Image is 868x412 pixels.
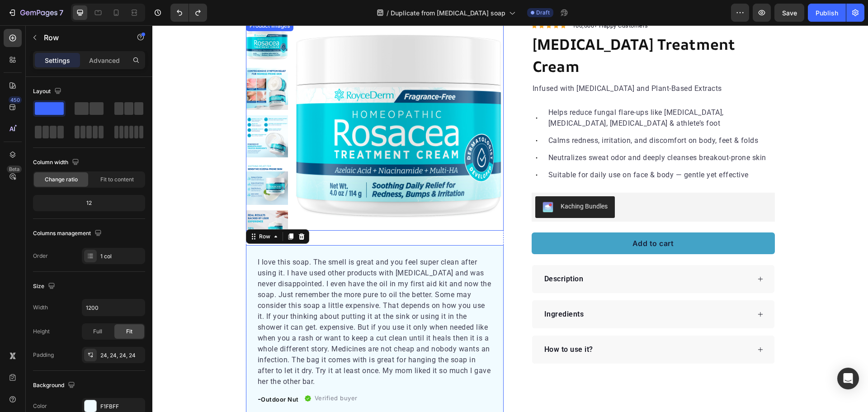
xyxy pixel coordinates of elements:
[808,4,846,22] button: Publish
[45,56,70,65] p: Settings
[33,303,48,312] div: Width
[33,85,63,98] div: Layout
[396,82,621,104] p: Helps reduce fungal flare-ups like [MEDICAL_DATA], [MEDICAL_DATA], [MEDICAL_DATA] & athlete’s foot
[100,175,134,184] span: Fit to content
[33,402,47,410] div: Color
[105,207,120,215] div: Row
[33,351,54,359] div: Padding
[387,8,389,18] span: /
[82,299,145,316] input: Auto
[108,369,146,378] a: Outdoor Nut
[126,327,132,336] span: Fit
[33,156,81,169] div: Column width
[100,252,143,260] div: 1 col
[390,176,401,187] img: KachingBundles.png
[33,327,50,336] div: Height
[108,370,146,378] span: Outdoor Nut
[33,379,77,392] div: Background
[392,284,432,294] p: Ingredients
[396,144,621,155] p: Suitable for daily use on face & body — gentle yet effective
[33,252,48,260] div: Order
[7,166,22,173] div: Beta
[392,319,441,330] p: How to use it?
[162,369,205,378] p: Verified buyer
[396,127,621,138] p: Neutralizes sweat odor and deeply cleanses breakout-prone skin
[782,9,797,17] span: Save
[774,4,804,22] button: Save
[380,58,622,69] p: Infused with [MEDICAL_DATA] and Plant-Based Extracts
[33,227,104,240] div: Columns management
[170,4,207,22] div: Undo/Redo
[100,403,143,411] div: F1FBFF
[392,248,431,259] p: Description
[383,171,462,193] button: Kaching Bundles
[93,327,102,336] span: Full
[408,176,455,186] div: Kaching Bundles
[89,56,120,65] p: Advanced
[536,9,550,17] span: Draft
[44,32,121,43] p: Row
[9,96,22,104] div: 450
[396,110,621,121] p: Calms redness, irritation, and discomfort on body, feet & folds
[45,175,78,184] span: Change ratio
[379,207,623,229] button: Add to cart
[100,351,143,360] div: 24, 24, 24, 24
[33,280,57,293] div: Size
[4,4,67,22] button: 7
[105,368,146,379] p: -
[837,368,859,389] div: Open Intercom Messenger
[480,213,522,223] div: Add to cart
[391,8,505,18] span: Duplicate from [MEDICAL_DATA] soap
[59,7,63,18] p: 7
[379,7,623,53] h1: [MEDICAL_DATA] Treatment Cream
[816,8,838,18] div: Publish
[35,197,143,209] div: 12
[105,232,340,362] p: I love this soap. The smell is great and you feel super clean after using it. I have used other p...
[152,25,868,412] iframe: Design area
